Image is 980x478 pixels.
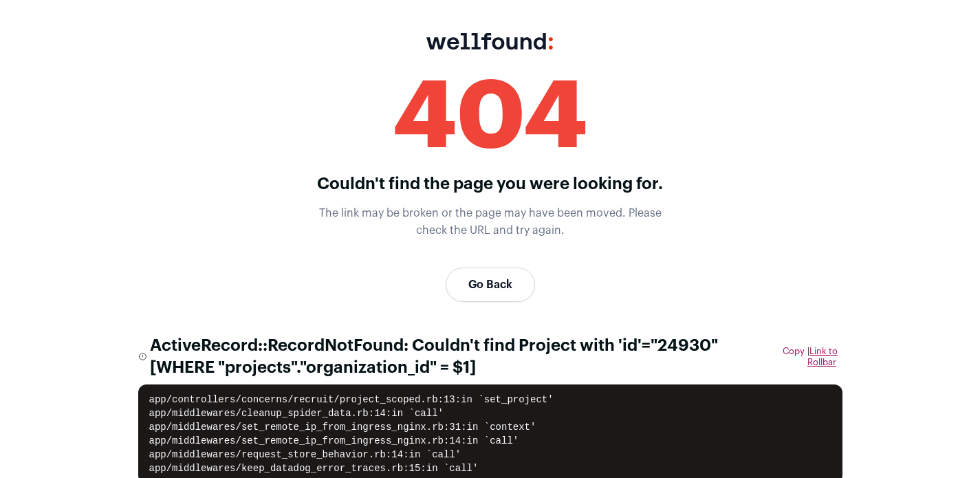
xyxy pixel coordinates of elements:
[446,268,535,302] a: Go Back
[783,346,805,357] button: Copy
[305,173,676,197] p: Couldn't find the page you were looking for.
[807,346,842,368] span: |
[305,72,676,165] div: 404
[150,335,772,379] span: ActiveRecord::RecordNotFound: Couldn't find Project with 'id'="24930" [WHERE "projects"."organiza...
[807,347,838,367] a: Link to Rollbar
[305,205,676,240] p: The link may be broken or the page may have been moved. Please check the URL and try again.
